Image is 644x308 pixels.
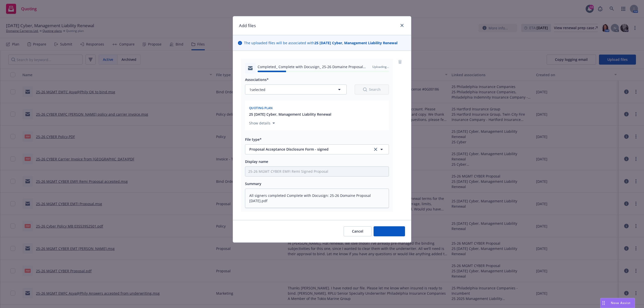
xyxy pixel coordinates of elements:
span: Quoting plan [249,106,273,110]
span: 1 selected [249,87,265,92]
div: Drag to move [600,298,607,308]
button: 25 [DATE] Cyber, Management Liability Renewal [249,112,331,117]
span: The uploaded files will be associated with [244,40,397,46]
strong: 25 [DATE] Cyber, Management Liability Renewal [314,40,397,45]
span: Summary [245,181,261,186]
span: Cancel [352,229,363,234]
input: Add display name here... [245,167,389,176]
span: Display name [245,159,268,164]
button: 1selected [245,84,347,95]
button: Show details [247,120,277,126]
span: Associations* [245,77,269,82]
span: Completed_ Complete with Docusign_ 25-26 Domaine Proposal 8_18_25_pdf.msg [258,64,368,69]
span: Nova Assist [611,301,631,305]
a: close [399,22,405,28]
button: Nova Assist [600,298,635,308]
span: Uploading... [372,65,389,69]
span: File type* [245,137,262,142]
h1: Add files [239,22,256,29]
a: remove [397,59,403,65]
button: Proposal Acceptance Disclosure Form - signedclear selection [245,144,389,154]
span: Proposal Acceptance Disclosure Form - signed [249,147,366,152]
button: Add files [374,226,405,236]
textarea: All signers completed Complete with Docusign: 25-26 Domaine Proposal [DATE].pdf [245,189,389,208]
a: clear selection [373,146,379,152]
button: Cancel [344,226,372,236]
span: Add files [382,229,397,234]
